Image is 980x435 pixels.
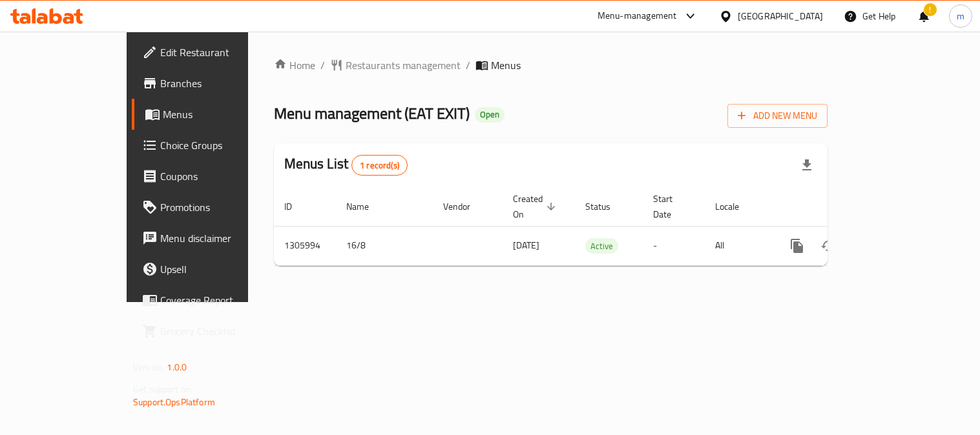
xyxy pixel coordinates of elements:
span: Promotions [160,199,280,215]
span: Version: [133,359,165,376]
span: Branches [160,76,280,91]
span: Choice Groups [160,137,280,153]
span: Edit Restaurant [160,45,280,60]
span: 1.0.0 [167,359,187,376]
span: Open [475,109,505,120]
div: [GEOGRAPHIC_DATA] [738,9,823,23]
a: Menus [132,99,290,130]
span: Locale [715,199,756,214]
button: Change Status [813,230,844,261]
span: m [957,9,964,23]
nav: breadcrumb [274,57,828,73]
span: [DATE] [513,237,539,254]
button: more [782,230,813,261]
a: Grocery Checklist [132,316,290,347]
a: Upsell [132,254,290,285]
span: Start Date [653,191,689,222]
a: Restaurants management [330,57,461,73]
span: Upsell [160,261,280,277]
table: enhanced table [274,187,916,266]
span: Status [585,199,627,214]
span: Grocery Checklist [160,323,280,339]
a: Coverage Report [132,285,290,316]
span: Restaurants management [346,57,461,73]
button: Add New Menu [727,104,828,128]
a: Menu disclaimer [132,223,290,254]
a: Support.OpsPlatform [133,394,215,410]
td: - [643,226,705,265]
div: Open [475,107,505,123]
span: Vendor [443,199,487,214]
div: Menu-management [598,8,677,24]
a: Home [274,57,315,73]
span: Menu disclaimer [160,230,280,246]
td: 1305994 [274,226,336,265]
div: Export file [791,150,822,181]
span: Coupons [160,168,280,184]
h2: Menus List [284,154,408,176]
span: ID [284,199,309,214]
span: Active [585,239,618,254]
div: Active [585,238,618,254]
td: 16/8 [336,226,433,265]
span: Get support on: [133,381,193,398]
span: Name [346,199,386,214]
span: Coverage Report [160,292,280,308]
td: All [705,226,771,265]
a: Edit Restaurant [132,37,290,68]
span: Created On [513,191,559,222]
li: / [466,57,470,73]
div: Total records count [351,155,408,176]
li: / [320,57,325,73]
a: Choice Groups [132,130,290,161]
span: Add New Menu [738,108,817,124]
span: Menus [491,57,521,73]
span: 1 record(s) [352,159,407,172]
a: Branches [132,68,290,99]
span: Menus [163,106,280,122]
span: Menu management ( EAT EXIT ) [274,99,470,128]
a: Coupons [132,161,290,192]
a: Promotions [132,192,290,223]
th: Actions [771,187,916,227]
